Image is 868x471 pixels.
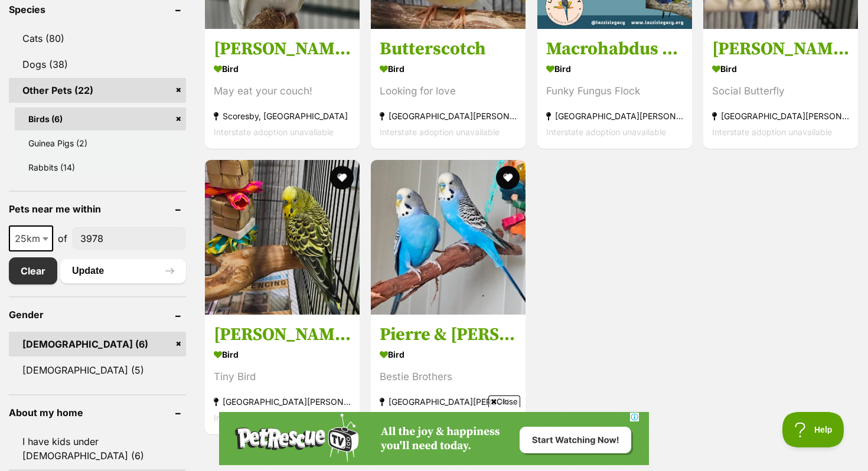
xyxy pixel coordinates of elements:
[371,29,526,149] a: Butterscotch Bird Looking for love [GEOGRAPHIC_DATA][PERSON_NAME][GEOGRAPHIC_DATA] Interstate ado...
[9,257,57,284] a: Clear
[380,38,517,60] h3: Butterscotch
[9,407,186,418] header: About my home
[60,259,186,283] button: Update
[9,309,186,320] header: Gender
[15,132,186,155] a: Guinea Pigs (2)
[380,369,517,385] div: Bestie Brothers
[72,227,186,250] input: postcode
[214,83,351,99] div: May eat your couch!
[15,156,186,179] a: Rabbits (14)
[9,332,186,356] a: [DEMOGRAPHIC_DATA] (6)
[380,127,500,137] span: Interstate adoption unavailable
[371,160,526,315] img: Pierre & Kimbral - Bird
[214,60,351,77] strong: Bird
[58,231,67,246] span: of
[214,108,351,124] strong: Scoresby, [GEOGRAPHIC_DATA]
[546,127,666,137] span: Interstate adoption unavailable
[214,323,351,346] h3: [PERSON_NAME]
[214,394,351,410] strong: [GEOGRAPHIC_DATA][PERSON_NAME][GEOGRAPHIC_DATA]
[380,108,517,124] strong: [GEOGRAPHIC_DATA][PERSON_NAME][GEOGRAPHIC_DATA]
[214,369,351,385] div: Tiny Bird
[9,78,186,103] a: Other Pets (22)
[782,412,844,447] iframe: Help Scout Beacon - Open
[9,225,53,251] span: 25km
[9,204,186,214] header: Pets near me within
[537,29,692,149] a: Macrohabdus (AGY, Megabacteria) Flock Bird Funky Fungus Flock [GEOGRAPHIC_DATA][PERSON_NAME][GEOG...
[15,107,186,130] a: Birds (6)
[219,412,649,465] iframe: Advertisement
[380,323,517,346] h3: Pierre & [PERSON_NAME]
[546,38,683,60] h3: Macrohabdus (AGY, Megabacteria) Flock
[703,29,858,149] a: [PERSON_NAME] Bird Social Butterfly [GEOGRAPHIC_DATA][PERSON_NAME][GEOGRAPHIC_DATA] Interstate ad...
[9,52,186,77] a: Dogs (38)
[380,83,517,99] div: Looking for love
[712,83,849,99] div: Social Butterfly
[330,166,354,189] button: favourite
[9,429,186,468] a: I have kids under [DEMOGRAPHIC_DATA] (6)
[546,83,683,99] div: Funky Fungus Flock
[546,108,683,124] strong: [GEOGRAPHIC_DATA][PERSON_NAME][GEOGRAPHIC_DATA]
[712,60,849,77] strong: Bird
[497,166,520,189] button: favourite
[712,127,832,137] span: Interstate adoption unavailable
[214,38,351,60] h3: [PERSON_NAME]
[10,230,52,247] span: 25km
[214,346,351,363] strong: Bird
[712,38,849,60] h3: [PERSON_NAME]
[205,315,360,434] a: [PERSON_NAME] Bird Tiny Bird [GEOGRAPHIC_DATA][PERSON_NAME][GEOGRAPHIC_DATA] Interstate adoption ...
[214,127,334,137] span: Interstate adoption unavailable
[205,29,360,149] a: [PERSON_NAME] Bird May eat your couch! Scoresby, [GEOGRAPHIC_DATA] Interstate adoption unavailable
[9,358,186,382] a: [DEMOGRAPHIC_DATA] (5)
[205,160,360,315] img: Fred - Bird
[380,60,517,77] strong: Bird
[214,413,334,423] span: Interstate adoption unavailable
[9,4,186,15] header: Species
[488,395,520,407] span: Close
[9,26,186,51] a: Cats (80)
[712,108,849,124] strong: [GEOGRAPHIC_DATA][PERSON_NAME][GEOGRAPHIC_DATA]
[380,394,517,410] strong: [GEOGRAPHIC_DATA][PERSON_NAME][GEOGRAPHIC_DATA]
[380,346,517,363] strong: Bird
[371,315,526,434] a: Pierre & [PERSON_NAME] Bird Bestie Brothers [GEOGRAPHIC_DATA][PERSON_NAME][GEOGRAPHIC_DATA] Inter...
[546,60,683,77] strong: Bird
